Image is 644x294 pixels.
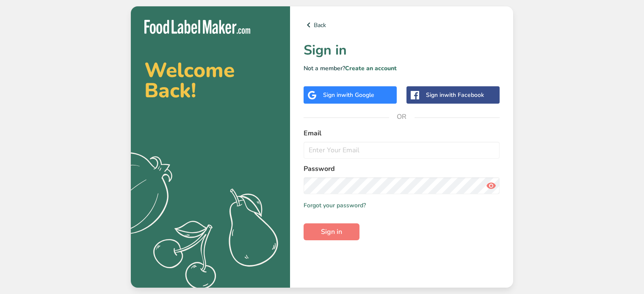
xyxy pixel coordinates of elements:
a: Forgot your password? [304,201,366,210]
input: Enter Your Email [304,142,500,159]
img: Food Label Maker [144,20,250,34]
div: Sign in [426,91,484,99]
label: Password [304,164,500,174]
a: Create an account [345,64,397,72]
div: Sign in [323,91,374,99]
span: Sign in [321,227,342,237]
span: with Facebook [444,91,484,99]
h2: Welcome Back! [144,60,276,101]
span: OR [389,104,415,129]
h1: Sign in [304,40,500,60]
label: Email [304,128,500,138]
button: Sign in [304,223,359,240]
p: Not a member? [304,64,500,73]
span: with Google [341,91,374,99]
a: Back [304,20,500,30]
